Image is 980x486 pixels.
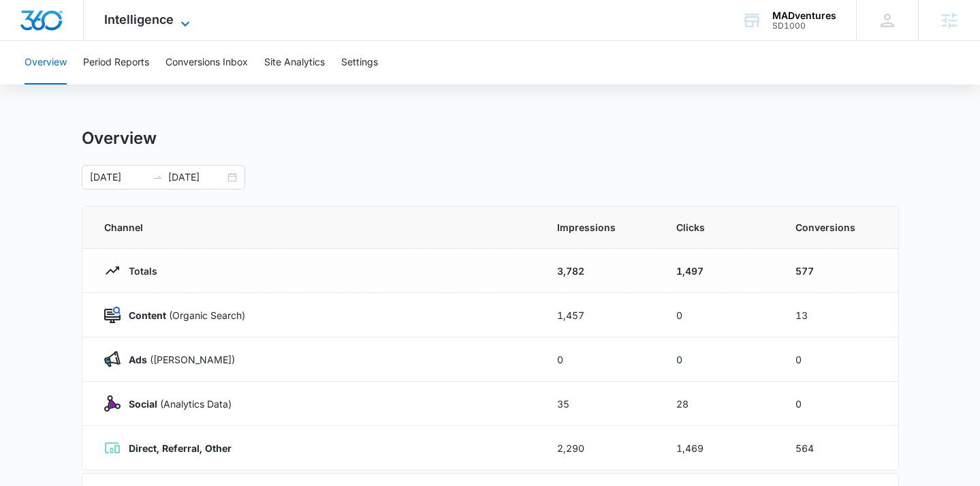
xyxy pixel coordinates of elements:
td: 35 [541,382,660,426]
h1: Overview [82,128,157,149]
td: 0 [660,337,779,382]
span: to [152,172,163,183]
td: 1,469 [660,426,779,470]
p: (Analytics Data) [121,397,232,411]
img: Social [104,395,121,412]
button: Conversions Inbox [165,41,248,85]
td: 0 [660,293,779,337]
img: Ads [104,351,121,367]
p: ([PERSON_NAME]) [121,352,235,367]
img: Content [104,307,121,323]
p: Totals [121,264,157,278]
td: 0 [779,337,898,382]
span: Intelligence [104,12,174,27]
button: Period Reports [83,41,149,85]
span: Channel [104,220,524,234]
td: 1,497 [660,249,779,293]
td: 1,457 [541,293,660,337]
td: 3,782 [541,249,660,293]
td: 28 [660,382,779,426]
div: account name [772,10,836,21]
strong: Content [129,309,166,321]
input: Start date [90,170,146,185]
button: Overview [25,41,67,85]
strong: Social [129,398,157,410]
span: Impressions [557,220,644,234]
div: account id [772,21,836,31]
span: Clicks [676,220,763,234]
td: 2,290 [541,426,660,470]
strong: Direct, Referral, Other [129,442,232,454]
strong: Ads [129,354,147,365]
td: 564 [779,426,898,470]
td: 13 [779,293,898,337]
td: 577 [779,249,898,293]
button: Settings [341,41,378,85]
td: 0 [779,382,898,426]
span: Conversions [795,220,876,234]
p: (Organic Search) [121,308,245,322]
input: End date [168,170,225,185]
span: swap-right [152,172,163,183]
td: 0 [541,337,660,382]
button: Site Analytics [264,41,325,85]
